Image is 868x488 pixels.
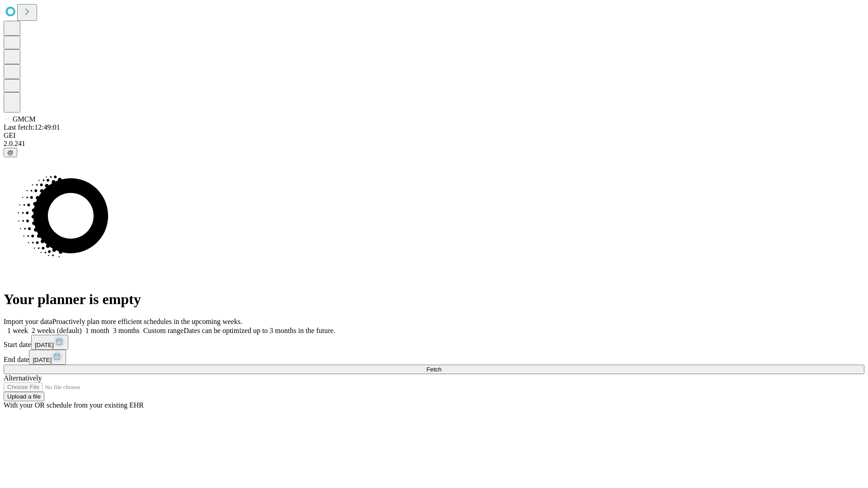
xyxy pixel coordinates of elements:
[426,366,441,373] span: Fetch
[4,374,42,382] span: Alternatively
[4,350,864,365] div: End date
[4,318,52,325] span: Import your data
[4,131,864,140] div: GEI
[52,318,242,325] span: Proactively plan more efficient schedules in the upcoming weeks.
[13,115,36,123] span: GMCM
[4,291,864,308] h1: Your planner is empty
[4,123,60,131] span: Last fetch: 12:49:01
[184,327,335,334] span: Dates can be optimized up to 3 months in the future.
[4,148,17,157] button: @
[4,335,864,350] div: Start date
[7,327,28,334] span: 1 week
[35,342,54,348] span: [DATE]
[4,140,864,148] div: 2.0.241
[29,350,66,365] button: [DATE]
[32,327,82,334] span: 2 weeks (default)
[33,357,52,363] span: [DATE]
[4,392,44,401] button: Upload a file
[143,327,184,334] span: Custom range
[4,365,864,374] button: Fetch
[7,149,14,156] span: @
[85,327,109,334] span: 1 month
[31,335,68,350] button: [DATE]
[113,327,140,334] span: 3 months
[4,401,144,409] span: With your OR schedule from your existing EHR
